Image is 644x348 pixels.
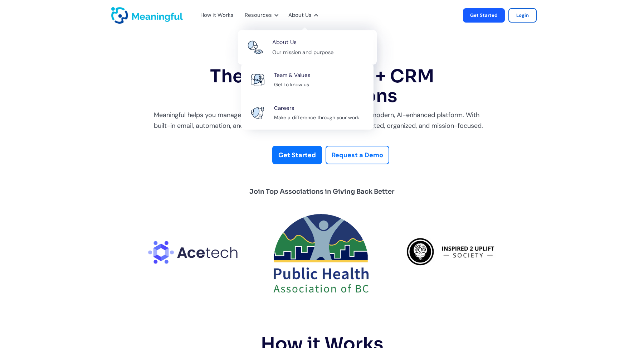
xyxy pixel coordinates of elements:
a: Request a Demo [326,146,389,165]
div: About Us [284,4,320,27]
img: About Us Icon [250,74,265,86]
div: How it Works [200,11,234,20]
a: Get Started [272,146,322,165]
a: Career IconCareersMake a difference through your work [241,97,374,130]
div: Meaningful helps you manage members, sponsorships, and events in one modern, AI-enhanced platform... [154,110,490,131]
nav: About Us [241,27,374,130]
a: Connecting IconAbout UsOur mission and purpose [238,30,377,64]
h1: The Modular AMS + CRM for Associations [154,67,490,106]
div: Resources [245,11,272,20]
div: How it Works [196,4,237,27]
div: Join Top Associations in Giving Back Better [249,186,395,197]
div: Get to know us [274,81,309,89]
a: home [111,7,129,24]
a: How it Works [200,11,228,20]
div: About Us [272,38,297,47]
strong: Request a Demo [332,151,383,159]
img: Connecting Icon [248,40,263,54]
div: Resources [240,4,280,27]
a: About Us IconTeam & ValuesGet to know us [241,64,374,97]
div: Careers [274,104,294,113]
a: Login [508,8,537,23]
div: About Us [288,11,312,20]
div: Make a difference through your work [274,113,359,122]
div: Team & Values [274,71,311,80]
div: Our mission and purpose [272,48,333,57]
strong: Get Started [278,151,316,159]
a: Get Started [463,8,505,23]
img: Career Icon [250,107,265,119]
